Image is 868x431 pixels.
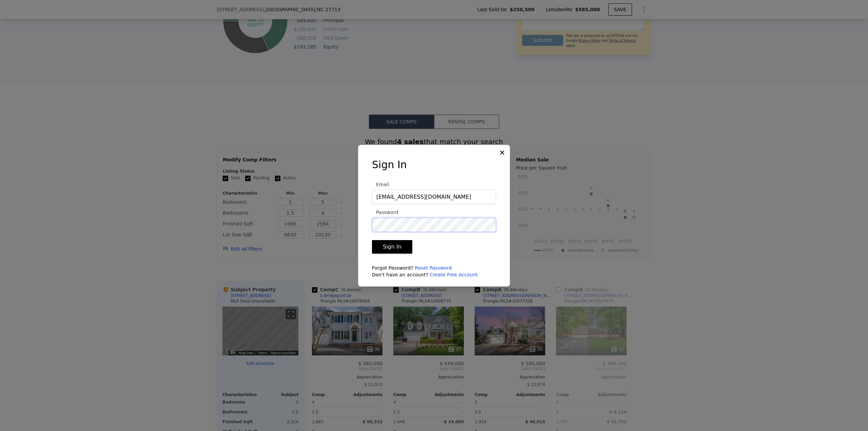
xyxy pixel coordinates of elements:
[372,210,398,215] span: Password
[372,265,496,278] div: Forgot Password? Don't have an account?
[372,182,389,187] span: Email
[372,218,496,232] input: Password
[372,190,496,204] input: Email
[415,265,452,271] a: Reset Password
[430,272,478,277] a: Create Free Account
[372,240,412,254] button: Sign In
[372,159,496,171] h3: Sign In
